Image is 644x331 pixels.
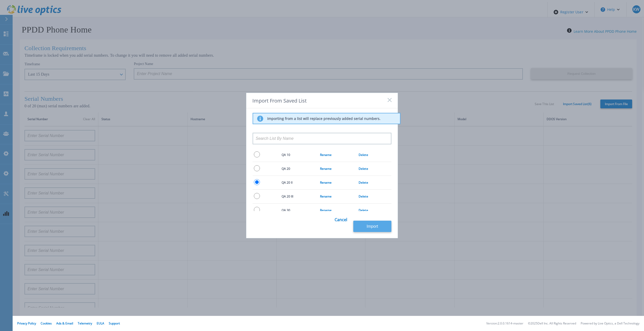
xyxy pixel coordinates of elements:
[282,194,293,198] span: QA 20 III
[335,213,347,232] a: Cancel
[17,321,36,325] a: Privacy Policy
[78,321,92,325] a: Telemetry
[581,322,639,325] li: Powered by Live Optics, a Dell Technology
[359,153,368,157] a: Delete
[359,194,368,198] a: Delete
[97,321,104,325] a: EULA
[109,321,120,325] a: Support
[267,116,381,121] p: Importing from a list will replace previously added serial numbers.
[320,153,332,157] a: Rename
[359,167,368,171] a: Delete
[282,180,292,185] span: QA 20 II
[282,153,290,157] span: QA 10
[56,321,73,325] a: Ads & Email
[359,208,368,212] a: Delete
[359,180,368,185] a: Delete
[253,133,391,144] input: Search List By Name
[320,208,332,212] a: Rename
[41,321,52,325] a: Cookies
[320,180,332,185] a: Rename
[320,167,332,171] a: Rename
[486,322,523,325] li: Version: 2.0.0.1614-master
[320,194,332,198] a: Rename
[528,322,576,325] li: © 2025 Dell Inc. All Rights Reserved
[282,208,290,212] span: QA 30
[252,97,307,104] span: Import From Saved List
[353,221,391,232] button: Import
[282,167,290,171] span: QA 20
